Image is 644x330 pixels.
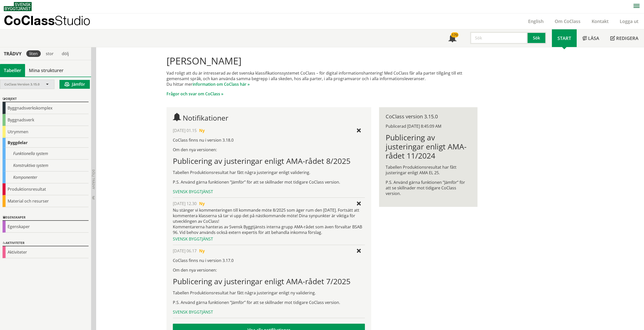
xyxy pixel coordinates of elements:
div: Svensk Byggtjänst [173,236,365,242]
p: P.S. Använd gärna funktionen ”Jämför” för att se skillnader mot tidigare CoClass version. [173,179,365,185]
input: Sök [470,32,528,44]
span: Läsa [588,35,599,41]
div: Byggnadsverkskomplex [3,102,89,114]
button: Sök [528,32,546,44]
span: [DATE] 12.30 [173,201,197,206]
span: Notifikationer [448,35,456,43]
span: Ny [199,248,205,254]
div: Funktionella system [3,148,89,160]
a: Läsa [577,29,605,47]
a: Redigera [605,29,644,47]
h1: Publicering av justeringar enligt AMA-rådet 11/2024 [386,133,471,160]
p: P.S. Använd gärna funktionen ”Jämför” för att se skillnader mot tidigare CoClass version. [173,300,365,305]
div: CoClass version 3.15.0 [386,114,471,119]
div: Byggdelar [3,138,89,148]
span: Ny [199,201,205,206]
a: English [523,18,549,24]
a: 170 [443,29,462,47]
span: [DATE] 06.17 [173,248,197,254]
div: Komponenter [3,171,89,183]
div: Trädvy [1,51,24,56]
p: P.S. Använd gärna funktionen ”Jämför” för att se skillnader mot tidigare CoClass version. [386,180,471,196]
div: Svensk Byggtjänst [173,189,365,194]
a: Om CoClass [549,18,586,24]
div: Svensk Byggtjänst [173,309,365,315]
span: Redigera [616,35,638,41]
h1: Publicering av justeringar enligt AMA-rådet 8/2025 [173,157,365,166]
span: Dölj trädvy [91,169,96,189]
p: CoClass [4,17,90,23]
span: Ny [199,128,205,133]
div: Publicerad [DATE] 8:45:09 AM [386,123,471,129]
div: Objekt [3,96,89,102]
p: CoClass finns nu i version 3.17.0 [173,258,365,263]
div: Utrymmen [3,126,89,138]
div: Egenskaper [3,215,89,221]
a: Frågor och svar om CoClass » [167,91,223,97]
div: liten [26,50,41,57]
p: CoClass finns nu i version 3.18.0 [173,137,365,143]
p: Om den nya versionen: [173,147,365,152]
span: Notifikationer [183,113,228,123]
a: Kontakt [586,18,614,24]
div: Material och resurser [3,195,89,207]
p: Tabellen Produktionsresultat har fått justeringar enligt AMA EL 25. [386,164,471,175]
div: Produktionsresultat [3,183,89,195]
div: Byggnadsverk [3,114,89,126]
div: Aktiviteter [3,240,89,246]
p: Vad roligt att du är intresserad av det svenska klassifikationssystemet CoClass – för digital inf... [167,70,477,87]
button: Jämför [59,80,90,89]
p: Om den nya versionen: [173,267,365,273]
p: Tabellen Produktionsresultat har fått några justeringar enligt validering. [173,170,365,175]
img: Svensk Byggtjänst [4,2,32,11]
div: Egenskaper [3,221,89,233]
div: Konstruktiva system [3,160,89,171]
span: Start [557,35,571,41]
div: dölj [59,50,72,57]
a: information om CoClass här » [193,81,250,87]
a: Mina strukturer [25,64,67,77]
span: CoClass Version 3.15.0 [4,82,39,86]
div: Aktiviteter [3,246,89,258]
div: stor [43,50,57,57]
a: Start [552,29,577,47]
p: Tabellen Produktionsresultat har fått några justeringar enligt ny validering. [173,290,365,296]
a: CoClassStudio [4,13,101,29]
h1: [PERSON_NAME] [167,55,477,66]
div: 170 [451,32,459,37]
span: Studio [55,13,90,28]
div: Nu stänger vi kommenteringen till kommande möte 8/2025 som äger rum den [DATE]. Fortsätt att komm... [173,207,365,235]
span: [DATE] 01.15 [173,128,197,133]
a: Logga ut [614,18,644,24]
h1: Publicering av justeringar enligt AMA-rådet 7/2025 [173,277,365,286]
